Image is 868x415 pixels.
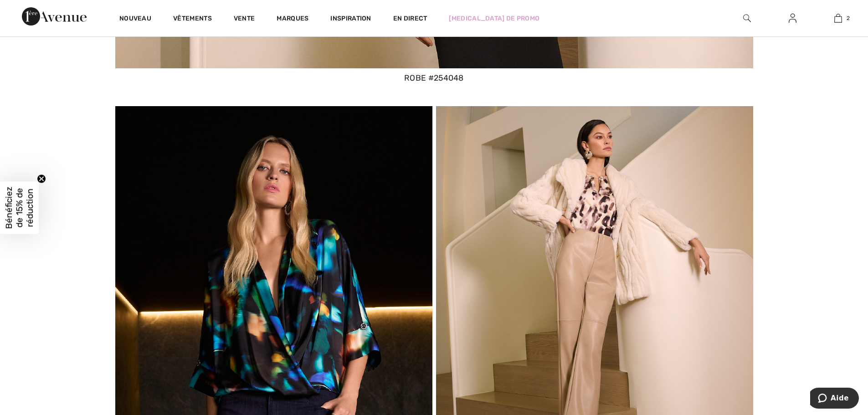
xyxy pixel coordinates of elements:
[789,13,796,24] img: Mes informations
[847,15,850,21] font: 2
[119,15,151,24] a: Nouveau
[37,174,46,183] button: Fermer le teaser
[22,7,87,26] img: 1ère Avenue
[234,15,255,24] a: Vente
[115,72,753,84] div: Robe moulante ornée style 254048
[173,15,212,24] a: Vêtements
[449,14,539,23] a: [MEDICAL_DATA] de promo
[393,15,427,22] font: En direct
[404,73,464,82] font: robe #254048
[119,15,151,22] font: Nouveau
[810,388,859,410] iframe: Ouvre un widget où vous pouvez trouver plus d'informations
[834,13,842,24] img: Mon sac
[173,15,212,22] font: Vêtements
[234,15,255,22] font: Vente
[330,15,371,22] font: Inspiration
[4,186,35,229] font: Bénéficiez de 15% de réduction
[449,15,539,22] font: [MEDICAL_DATA] de promo
[816,13,860,24] a: 2
[277,15,308,24] a: Marques
[743,13,751,24] img: rechercher sur le site
[781,13,804,24] a: Se connecter
[393,14,427,23] a: En direct
[277,15,308,22] font: Marques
